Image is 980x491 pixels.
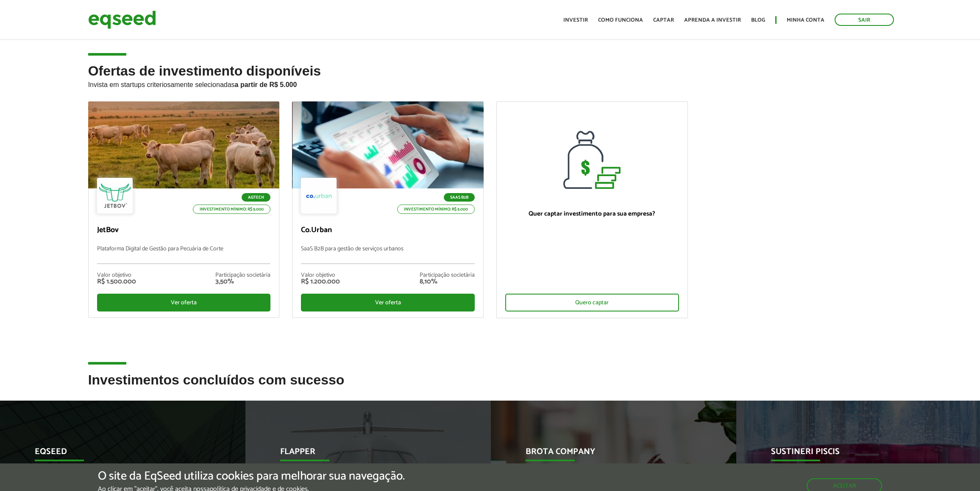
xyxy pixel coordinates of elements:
[505,210,679,218] p: Quer captar investimento para sua empresa?
[193,205,270,214] p: Investimento mínimo: R$ 5.000
[787,17,824,23] a: Minha conta
[97,246,271,264] p: Plataforma Digital de Gestão para Pecuária de Corte
[444,193,475,202] p: SaaS B2B
[97,272,136,278] div: Valor objetivo
[88,101,280,318] a: Agtech Investimento mínimo: R$ 5.000 JetBov Plataforma Digital de Gestão para Pecuária de Corte V...
[280,447,443,461] p: Flapper
[97,278,136,285] div: R$ 1.500.000
[35,447,198,461] p: EqSeed
[684,17,741,23] a: Aprenda a investir
[301,272,340,278] div: Valor objetivo
[88,79,892,89] p: Invista em startups criteriosamente selecionadas
[97,226,271,235] p: JetBov
[235,81,297,88] strong: a partir de R$ 5.000
[771,447,934,461] p: Sustineri Piscis
[563,17,588,23] a: Investir
[97,294,271,311] div: Ver oferta
[301,278,340,285] div: R$ 1.200.000
[88,373,892,400] h2: Investimentos concluídos com sucesso
[526,447,688,461] p: Brota Company
[215,272,270,278] div: Participação societária
[835,14,894,26] a: Sair
[505,294,679,311] div: Quero captar
[292,101,484,318] a: SaaS B2B Investimento mínimo: R$ 5.000 Co.Urban SaaS B2B para gestão de serviços urbanos Valor ob...
[301,246,475,264] p: SaaS B2B para gestão de serviços urbanos
[301,294,475,311] div: Ver oferta
[653,17,674,23] a: Captar
[598,17,643,23] a: Como funciona
[215,278,270,285] div: 3,50%
[98,470,405,483] h5: O site da EqSeed utiliza cookies para melhorar sua navegação.
[420,272,475,278] div: Participação societária
[496,101,688,318] a: Quer captar investimento para sua empresa? Quero captar
[397,205,475,214] p: Investimento mínimo: R$ 5.000
[242,193,270,202] p: Agtech
[751,17,765,23] a: Blog
[420,278,475,285] div: 8,10%
[88,64,892,101] h2: Ofertas de investimento disponíveis
[301,226,475,235] p: Co.Urban
[88,8,156,31] img: EqSeed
